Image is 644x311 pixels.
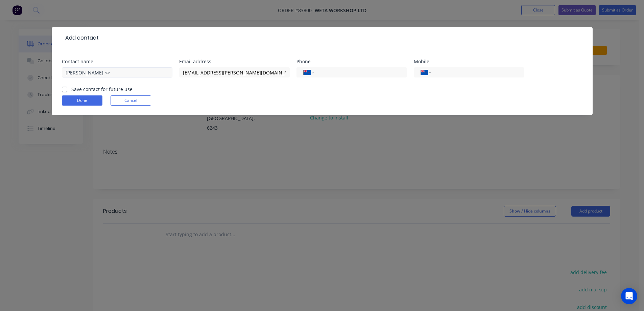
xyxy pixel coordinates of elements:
div: Email address [179,59,290,64]
div: Add contact [62,34,99,42]
div: Mobile [414,59,524,64]
div: Open Intercom Messenger [621,288,637,304]
div: Phone [296,59,407,64]
div: Contact name [62,59,172,64]
label: Save contact for future use [71,86,133,93]
button: Cancel [111,95,151,106]
button: Done [62,95,102,106]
